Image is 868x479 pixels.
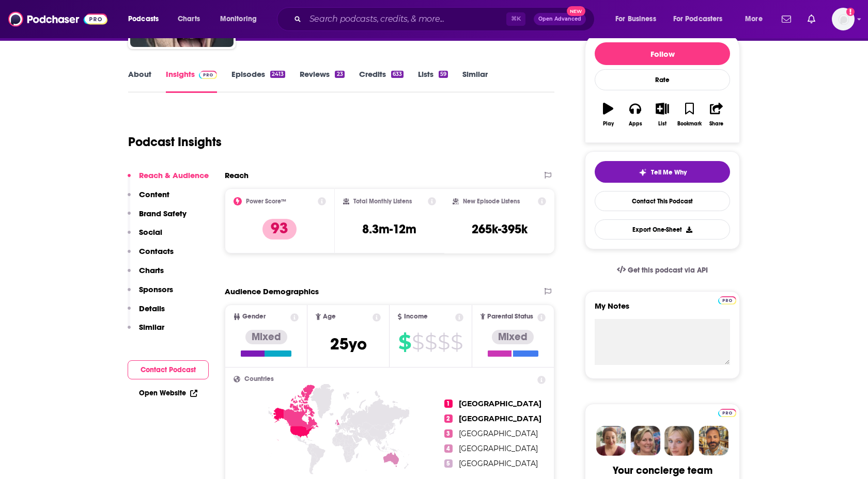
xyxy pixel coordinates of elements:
div: Apps [629,121,642,127]
div: 2413 [270,71,285,78]
span: Gender [242,313,266,320]
button: Bookmark [676,96,703,133]
a: InsightsPodchaser Pro [166,69,217,93]
button: Open AdvancedNew [534,13,586,25]
button: Brand Safety [128,209,187,228]
span: [GEOGRAPHIC_DATA] [459,414,541,423]
span: $ [412,334,424,350]
h2: Audience Demographics [225,286,319,296]
span: For Business [615,12,656,26]
span: Countries [244,376,274,382]
span: ⌘ K [506,12,525,26]
a: Similar [462,69,488,93]
button: Charts [128,265,164,284]
span: $ [425,334,437,350]
button: Sponsors [128,284,173,304]
p: Details [139,304,165,313]
span: More [745,12,763,26]
svg: Add a profile image [846,8,855,16]
span: 25 yo [330,334,367,354]
img: Jon Profile [699,426,729,456]
button: open menu [213,11,270,27]
a: Show notifications dropdown [778,10,795,28]
span: For Podcasters [673,12,723,26]
a: Lists59 [418,69,448,93]
p: 93 [262,219,297,239]
button: Apps [622,96,648,133]
span: $ [451,334,462,350]
h3: 8.3m-12m [362,221,416,237]
img: Sydney Profile [596,426,626,456]
p: Contacts [139,246,174,256]
span: [GEOGRAPHIC_DATA] [459,429,538,438]
button: Export One-Sheet [595,219,730,239]
label: My Notes [595,301,730,319]
img: Podchaser Pro [718,409,736,417]
span: $ [398,334,411,350]
span: Monitoring [220,12,257,26]
div: 633 [391,71,404,78]
div: Search podcasts, credits, & more... [287,7,605,31]
button: open menu [121,11,172,27]
span: 4 [444,444,453,453]
div: List [658,121,667,127]
div: 23 [335,71,344,78]
button: List [649,96,676,133]
h2: Total Monthly Listens [353,198,412,205]
button: open menu [738,11,776,27]
div: Share [709,121,723,127]
div: Your concierge team [613,464,712,477]
img: tell me why sparkle [639,168,647,177]
div: Bookmark [677,121,702,127]
button: Contact Podcast [128,360,209,379]
button: Content [128,189,169,209]
p: Reach & Audience [139,170,209,180]
button: Reach & Audience [128,170,209,189]
button: open menu [608,11,669,27]
span: Logged in as maryalyson [832,8,855,30]
a: About [128,69,151,93]
a: Get this podcast via API [609,258,716,283]
button: Follow [595,42,730,65]
span: [GEOGRAPHIC_DATA] [459,444,538,453]
div: Rate [595,69,730,90]
p: Sponsors [139,284,173,294]
img: Barbara Profile [630,426,660,456]
span: 2 [444,414,453,423]
span: 3 [444,429,453,438]
h2: Power Score™ [246,198,286,205]
span: Open Advanced [538,17,581,22]
p: Social [139,227,162,237]
button: Show profile menu [832,8,855,30]
img: Podchaser Pro [718,296,736,305]
a: Pro website [718,407,736,417]
p: Similar [139,322,164,332]
img: Jules Profile [664,426,694,456]
button: open menu [667,11,738,27]
span: 1 [444,400,453,408]
a: Contact This Podcast [595,191,730,211]
span: Income [404,313,428,320]
button: Share [703,96,730,133]
h1: Podcast Insights [128,134,222,150]
p: Brand Safety [139,209,187,218]
span: $ [438,334,450,350]
div: 59 [439,71,448,78]
span: New [567,6,585,16]
img: Podchaser - Follow, Share and Rate Podcasts [8,9,107,29]
img: User Profile [832,8,855,30]
span: [GEOGRAPHIC_DATA] [459,399,541,408]
a: Reviews23 [300,69,344,93]
a: Charts [171,11,206,27]
a: Episodes2413 [231,69,285,93]
span: Age [323,313,336,320]
div: Mixed [245,330,287,344]
button: Similar [128,322,164,341]
div: Play [603,121,614,127]
span: 5 [444,459,453,468]
p: Content [139,189,169,199]
a: Open Website [139,389,197,397]
a: Pro website [718,295,736,305]
a: Show notifications dropdown [803,10,819,28]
